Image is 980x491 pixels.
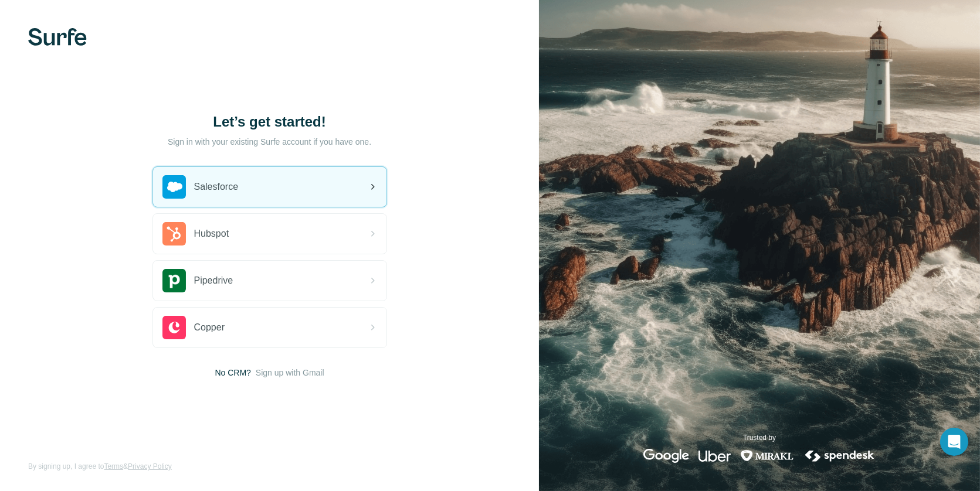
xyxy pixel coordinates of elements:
[194,180,239,194] span: Salesforce
[128,462,172,470] a: Privacy Policy
[194,227,229,241] span: Hubspot
[256,367,324,379] button: Sign up with Gmail
[152,112,387,131] h1: Let’s get started!
[743,432,776,443] p: Trusted by
[104,462,123,470] a: Terms
[162,175,186,199] img: salesforce's logo
[740,449,794,463] img: mirakl's logo
[194,320,225,335] span: Copper
[162,269,186,292] img: pipedrive's logo
[28,28,87,46] img: Surfe's logo
[803,449,876,463] img: spendesk's logo
[168,136,371,148] p: Sign in with your existing Surfe account if you have one.
[643,449,689,463] img: google's logo
[162,222,186,245] img: hubspot's logo
[940,428,968,456] div: Open Intercom Messenger
[162,316,186,339] img: copper's logo
[698,449,731,463] img: uber's logo
[28,461,172,472] span: By signing up, I agree to &
[215,367,250,379] span: No CRM?
[194,274,233,288] span: Pipedrive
